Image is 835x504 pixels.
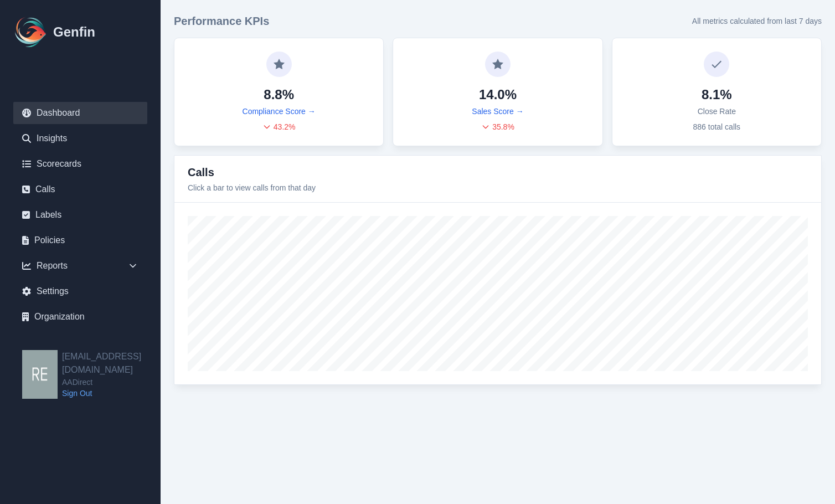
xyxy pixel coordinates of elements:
[243,106,316,117] a: Compliance Score →
[62,377,161,388] span: AADirect
[698,106,736,117] p: Close Rate
[702,86,732,104] h4: 8.1%
[188,164,316,180] h3: Calls
[188,182,316,193] p: Click a bar to view calls from that day
[13,178,147,200] a: Calls
[174,13,269,29] h3: Performance KPIs
[481,121,514,132] div: 35.8 %
[13,127,147,150] a: Insights
[472,106,523,117] a: Sales Score →
[264,86,294,104] h4: 8.8%
[13,280,147,302] a: Settings
[479,86,517,104] h4: 14.0%
[13,153,147,175] a: Scorecards
[13,255,147,277] div: Reports
[13,204,147,226] a: Labels
[62,350,161,377] h2: [EMAIL_ADDRESS][DOMAIN_NAME]
[13,229,147,251] a: Policies
[53,23,95,41] h1: Genfin
[13,102,147,124] a: Dashboard
[693,121,741,132] p: 886 total calls
[13,306,147,328] a: Organization
[13,14,49,50] img: Logo
[692,16,822,27] p: All metrics calculated from last 7 days
[262,121,296,132] div: 43.2 %
[22,350,58,399] img: resqueda@aadirect.com
[62,388,161,399] a: Sign Out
